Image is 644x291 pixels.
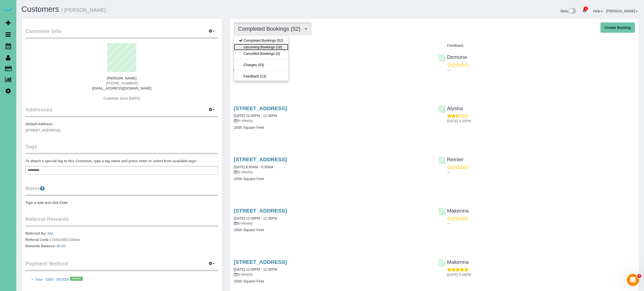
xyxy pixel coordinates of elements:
[234,156,287,162] a: [STREET_ADDRESS]
[238,26,303,32] span: Completed Bookings (52)
[70,277,83,281] span: Default
[438,44,635,48] h4: Feedback
[438,208,469,214] a: Makenna
[25,121,54,127] label: Default Address:
[57,244,66,248] a: $0.00
[25,158,197,163] label: To attach a special tag to this Customer, type a tag name and press enter or select from availabl...
[106,81,138,85] span: [PHONE_NUMBER]
[234,126,430,130] h4: 2500 Square Feet
[234,221,430,226] p: Bi-Weekly
[25,231,218,250] p: 17d26156521f49ae
[25,243,56,248] label: Rewards Balance:
[234,44,288,50] a: Upcoming Bookings (18)
[234,279,430,283] h4: 2500 Square Feet
[3,5,13,12] img: Automaid Logo
[234,37,288,44] a: Completed Bookings (52)
[234,22,311,35] button: Completed Bookings (52)
[447,170,635,175] p: ---
[61,7,106,13] small: / [PERSON_NAME]
[447,118,635,123] p: [DATE] 4:35PM
[234,170,430,175] p: Bi-Weekly
[234,259,287,265] a: [STREET_ADDRESS]
[104,96,140,100] span: Customer since [DATE]
[438,105,463,111] a: Alysha
[234,62,288,68] a: Charges (53)
[593,9,603,13] a: Help
[637,274,641,278] span: 7
[234,177,430,181] h4: 2500 Square Feet
[234,105,287,111] a: [STREET_ADDRESS]
[92,86,152,90] a: [EMAIL_ADDRESS][DOMAIN_NAME]
[234,165,273,169] a: [DATE] 8:00AM - 8:30AM
[234,50,288,57] a: Cancelled Bookings (0)
[48,231,53,235] a: N/A
[234,228,430,232] h4: 2500 Square Feet
[234,67,430,72] p: Bi-Weekly
[234,114,277,118] a: [DATE] 12:00PM - 12:30PM
[234,74,430,78] h4: 2500 Square Feet
[234,118,430,123] p: Bi-Weekly
[25,27,218,39] legend: Customer Info
[447,272,635,277] p: [DATE] 5:06PM
[25,185,218,196] legend: Notes
[25,215,218,227] legend: Referral Rewards
[25,231,47,236] label: Referred By:
[234,208,287,214] a: [STREET_ADDRESS]
[234,272,430,277] p: Bi-Weekly
[447,67,635,72] p: ---
[21,5,59,14] a: Customers
[234,216,277,220] a: [DATE] 12:00PM - 12:30PM
[25,237,50,242] label: Referral Code:
[584,7,588,11] span: 2
[234,73,288,79] a: Feedback (13)
[568,8,576,15] img: New interface
[580,5,589,16] a: 2
[25,128,60,132] span: [STREET_ADDRESS]
[438,156,464,162] a: Reinier
[561,9,576,13] a: Beta
[447,221,635,226] p: ---
[234,44,430,48] h4: Service
[25,143,218,154] legend: Tags
[606,9,638,13] a: [PERSON_NAME]
[627,274,639,286] iframe: Intercom live chat
[107,76,136,80] strong: [PERSON_NAME]
[234,267,277,271] a: [DATE] 12:00PM - 12:30PM
[25,200,218,205] pre: Type a note and click Enter
[600,22,635,33] button: Create Booking
[438,259,469,265] a: Makenna
[25,260,218,271] legend: Payment Method
[35,277,69,281] a: Visa - 5365 - 06/2026
[438,54,467,60] a: Demona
